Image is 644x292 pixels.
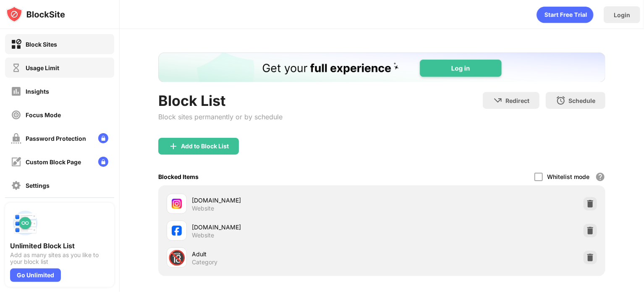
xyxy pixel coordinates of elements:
[471,8,636,122] iframe: Cuadro de diálogo Iniciar sesión con Google
[158,92,283,109] div: Block List
[537,6,594,23] div: animation
[10,242,109,250] div: Unlimited Block List
[11,86,21,97] img: insights-off.svg
[158,113,283,121] div: Block sites permanently or by schedule
[158,53,605,82] iframe: Banner
[547,173,589,180] div: Whitelist mode
[181,143,229,150] div: Add to Block List
[192,250,382,258] div: Adult
[26,88,49,95] div: Insights
[192,205,214,212] div: Website
[11,157,21,167] img: customize-block-page-off.svg
[26,64,59,71] div: Usage Limit
[26,182,50,189] div: Settings
[11,180,21,191] img: settings-off.svg
[172,199,182,209] img: favicons
[10,252,109,265] div: Add as many sites as you like to your block list
[158,173,199,180] div: Blocked Items
[168,249,186,266] div: 🔞
[192,223,382,231] div: [DOMAIN_NAME]
[26,41,57,48] div: Block Sites
[11,39,21,50] img: block-on.svg
[11,63,21,73] img: time-usage-off.svg
[26,135,86,142] div: Password Protection
[192,196,382,205] div: [DOMAIN_NAME]
[192,258,217,266] div: Category
[172,226,182,236] img: favicons
[11,110,21,120] img: focus-off.svg
[6,6,65,23] img: logo-blocksite.svg
[10,208,40,238] img: push-block-list.svg
[26,111,61,118] div: Focus Mode
[98,157,108,167] img: lock-menu.svg
[10,268,61,282] div: Go Unlimited
[11,133,21,144] img: password-protection-off.svg
[98,133,108,143] img: lock-menu.svg
[192,231,214,239] div: Website
[26,158,81,166] div: Custom Block Page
